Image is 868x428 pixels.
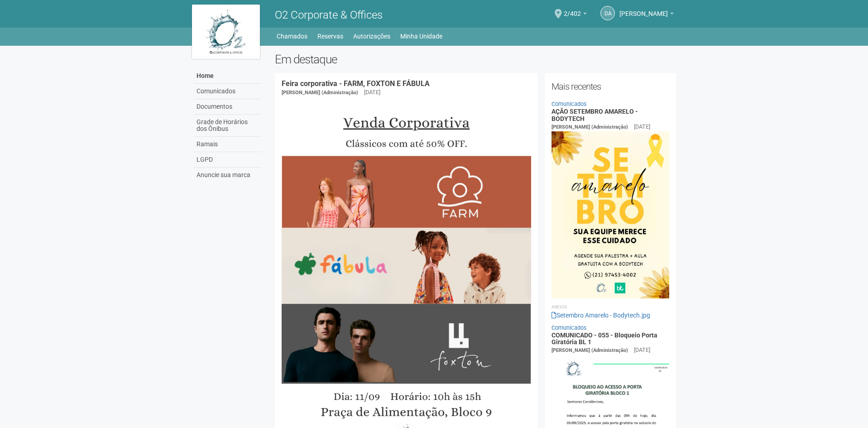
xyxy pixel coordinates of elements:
a: Chamados [277,30,307,43]
a: Comunicados [551,101,587,107]
div: [DATE] [364,88,380,96]
li: Anexos [551,303,670,311]
img: logo.jpg [192,5,260,59]
h2: Mais recentes [551,80,670,93]
div: [DATE] [634,123,650,131]
a: [PERSON_NAME] [619,11,674,19]
a: Minha Unidade [400,30,442,43]
a: AÇÃO SETEMBRO AMARELO - BODYTECH [551,108,638,122]
a: Documentos [194,99,261,115]
a: Home [194,68,261,84]
div: [DATE] [634,346,650,354]
span: [PERSON_NAME] (Administração) [551,124,628,130]
a: Autorizações [353,30,390,43]
span: [PERSON_NAME] (Administração) [551,347,628,353]
a: Ramais [194,137,261,152]
span: Daniel Andres Soto Lozada [619,1,668,17]
a: Setembro Amarelo - Bodytech.jpg [551,312,650,319]
h2: Em destaque [275,53,676,66]
a: 2/402 [564,11,587,19]
a: Feira corporativa - FARM, FOXTON E FÁBULA [282,79,430,88]
a: Comunicados [194,84,261,99]
a: Comunicados [551,324,587,331]
a: Grade de Horários dos Ônibus [194,115,261,137]
a: DA [600,6,615,20]
span: 2/402 [564,1,581,17]
span: [PERSON_NAME] (Administração) [282,90,358,96]
a: Reservas [317,30,343,43]
img: Setembro%20Amarelo%20-%20Bodytech.jpg [551,131,670,298]
a: Anuncie sua marca [194,168,261,183]
a: LGPD [194,152,261,168]
a: COMUNICADO - 055 - Bloqueio Porta Giratória BL 1 [551,332,657,346]
span: O2 Corporate & Offices [275,9,383,21]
